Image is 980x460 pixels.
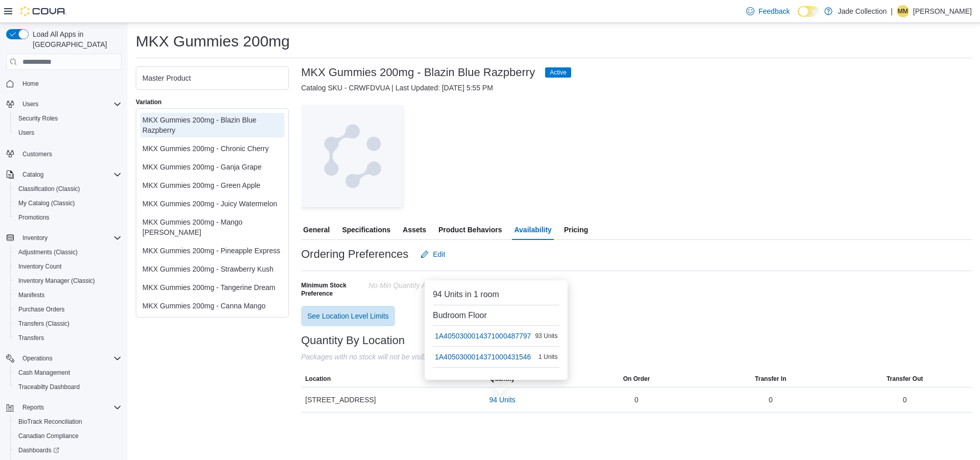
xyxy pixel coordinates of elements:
[342,220,390,240] span: Specifications
[14,303,69,316] a: Purchase Orders
[14,367,121,379] span: Cash Management
[10,196,126,210] button: My Catalog (Classic)
[2,146,126,161] button: Customers
[891,5,893,17] p: |
[18,446,59,454] span: Dashboards
[433,309,559,322] div: Budroom Floor
[18,114,58,123] span: Security Roles
[14,318,73,330] a: Transfers (Classic)
[18,232,52,244] button: Inventory
[142,143,282,154] div: MKX Gummies 200mg - Chronic Cherry
[22,100,38,108] span: Users
[14,183,121,195] span: Classification (Classic)
[18,418,82,426] span: BioTrack Reconciliation
[14,127,121,139] span: Users
[142,282,282,293] div: MKX Gummies 200mg - Tangerine Dream
[14,318,121,330] span: Transfers (Classic)
[14,444,121,456] span: Dashboards
[142,115,282,135] div: MKX Gummies 200mg - Blazin Blue Razpberry
[18,168,47,181] button: Catalog
[514,220,551,240] span: Availability
[14,289,48,301] a: Manifests
[18,148,56,160] a: Customers
[10,210,126,225] button: Promotions
[550,68,567,77] span: Active
[14,246,121,258] span: Adjustments (Classic)
[10,443,126,457] a: Dashboards
[301,351,972,363] div: Packages with no stock will not be visible
[798,17,798,17] span: Dark Mode
[18,277,95,285] span: Inventory Manager (Classic)
[489,395,516,405] span: 94 Units
[14,183,84,195] a: Classification (Classic)
[18,334,44,342] span: Transfers
[142,246,282,256] div: MKX Gummies 200mg - Pineapple Express
[14,211,54,224] a: Promotions
[301,66,535,79] h3: MKX Gummies 200mg - Blazin Blue Razpberry
[533,351,559,363] div: 1 Units
[301,83,972,93] div: Catalog SKU - CRWFDVUA | Last Updated: [DATE] 5:55 PM
[18,147,121,160] span: Customers
[898,5,908,17] span: MM
[416,244,449,264] button: Edit
[18,369,70,377] span: Cash Management
[14,430,83,442] a: Canadian Compliance
[10,126,126,140] button: Users
[14,381,84,393] a: Traceabilty Dashboard
[142,199,282,209] div: MKX Gummies 200mg - Juicy Watermelon
[10,274,126,288] button: Inventory Manager (Classic)
[14,211,121,224] span: Promotions
[18,168,121,181] span: Catalog
[742,1,794,21] a: Feedback
[14,246,82,258] a: Adjustments (Classic)
[887,375,923,383] span: Transfer Out
[142,264,282,274] div: MKX Gummies 200mg - Strawberry Kush
[307,311,389,321] span: See Location Level Limits
[2,400,126,415] button: Reports
[433,249,445,259] span: Edit
[433,288,559,301] div: 94 Units in 1 room
[14,332,48,344] a: Transfers
[14,444,63,456] a: Dashboards
[18,185,80,193] span: Classification (Classic)
[10,302,126,317] button: Purchase Orders
[18,213,50,222] span: Promotions
[10,429,126,443] button: Canadian Compliance
[10,331,126,345] button: Transfers
[22,150,52,158] span: Customers
[301,248,408,260] h3: Ordering Preferences
[18,320,69,328] span: Transfers (Classic)
[403,220,426,240] span: Assets
[301,306,395,326] button: See Location Level Limits
[2,167,126,182] button: Catalog
[18,248,78,256] span: Adjustments (Classic)
[14,289,121,301] span: Manifests
[14,430,121,442] span: Canadian Compliance
[14,197,121,209] span: My Catalog (Classic)
[22,354,53,362] span: Operations
[18,401,121,414] span: Reports
[14,127,38,139] a: Users
[14,275,121,287] span: Inventory Manager (Classic)
[14,367,74,379] a: Cash Management
[22,80,39,88] span: Home
[798,6,819,17] input: Dark Mode
[18,352,121,365] span: Operations
[838,5,887,17] p: Jade Collection
[438,220,502,240] span: Product Behaviors
[10,182,126,196] button: Classification (Classic)
[142,162,282,172] div: MKX Gummies 200mg - Ganja Grape
[18,98,42,110] button: Users
[14,112,121,125] span: Security Roles
[623,375,650,383] span: On Order
[634,395,639,405] div: 0
[29,29,121,50] span: Load All Apps in [GEOGRAPHIC_DATA]
[18,401,48,414] button: Reports
[14,303,121,316] span: Purchase Orders
[10,317,126,331] button: Transfers (Classic)
[545,67,571,78] span: Active
[755,375,786,383] span: Transfer In
[564,220,588,240] span: Pricing
[18,352,57,365] button: Operations
[14,197,79,209] a: My Catalog (Classic)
